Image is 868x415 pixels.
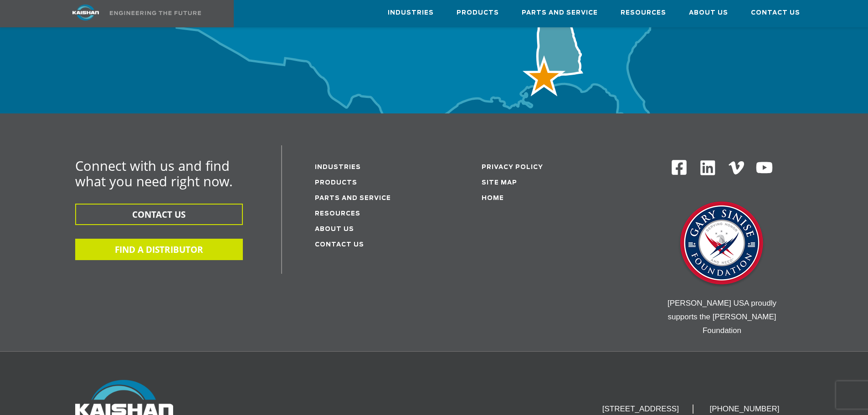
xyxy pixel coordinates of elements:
a: Site Map [482,180,517,186]
a: Contact Us [315,242,364,248]
li: [STREET_ADDRESS] [589,405,693,414]
img: Engineering the future [110,11,201,15]
span: Products [457,8,499,18]
img: kaishan logo [51,5,120,20]
li: [PHONE_NUMBER] [696,405,793,414]
span: Industries [388,8,434,18]
a: About Us [689,0,728,25]
span: About Us [689,8,728,18]
a: Industries [315,164,361,170]
button: CONTACT US [75,204,243,225]
img: Vimeo [729,161,744,174]
span: Parts and Service [522,8,598,18]
a: Home [482,195,504,201]
button: FIND A DISTRIBUTOR [75,239,243,260]
a: Products [457,0,499,25]
a: Resources [315,211,360,217]
img: Youtube [755,159,773,177]
a: Parts and Service [522,0,598,25]
a: Privacy Policy [482,164,543,170]
img: Gary Sinise Foundation [676,199,767,290]
img: Facebook [671,159,688,176]
a: Contact Us [751,0,800,25]
img: Linkedin [699,159,717,177]
span: Connect with us and find what you need right now. [75,157,233,190]
span: Contact Us [751,8,800,18]
a: Industries [388,0,434,25]
span: [PERSON_NAME] USA proudly supports the [PERSON_NAME] Foundation [668,299,776,335]
a: Resources [621,0,666,25]
a: Products [315,180,357,186]
a: Parts and service [315,195,391,201]
span: Resources [621,8,666,18]
a: About Us [315,226,354,232]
